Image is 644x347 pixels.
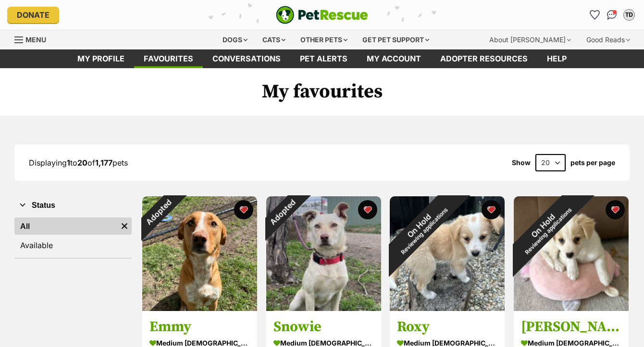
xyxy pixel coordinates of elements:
[537,49,576,68] a: Help
[580,30,637,49] div: Good Reads
[483,30,578,49] div: About [PERSON_NAME]
[134,49,203,68] a: Favourites
[14,237,132,254] a: Available
[29,158,128,168] span: Displaying to of pets
[14,199,132,212] button: Status
[357,49,431,68] a: My account
[604,7,619,23] a: Conversations
[14,30,53,48] a: Menu
[587,7,637,23] ul: Account quick links
[482,200,501,219] button: favourite
[358,200,377,219] button: favourite
[290,49,357,68] a: Pet alerts
[273,318,374,336] h3: Snowie
[142,303,257,313] a: Adopted
[266,196,381,311] img: Snowie
[512,159,531,167] span: Show
[524,206,573,256] span: Reviewing applications
[356,30,436,49] div: Get pet support
[266,303,381,313] a: Adopted
[390,303,505,313] a: On HoldReviewing applications
[521,318,621,336] h3: [PERSON_NAME]
[234,200,253,219] button: favourite
[431,49,537,68] a: Adopter resources
[276,6,368,24] a: PetRescue
[142,196,257,311] img: Emmy
[400,206,449,256] span: Reviewing applications
[294,30,354,49] div: Other pets
[254,184,311,241] div: Adopted
[276,6,368,24] img: logo-e224e6f780fb5917bec1dbf3a21bbac754714ae5b6737aabdf751b685950b380.svg
[570,159,615,167] label: pets per page
[7,7,59,23] a: Donate
[149,318,250,336] h3: Emmy
[117,217,132,235] a: Remove filter
[621,7,637,23] button: My account
[256,30,292,49] div: Cats
[14,217,117,235] a: All
[587,7,602,23] a: Favourites
[369,175,475,281] div: On Hold
[67,158,70,168] strong: 1
[68,49,134,68] a: My profile
[493,175,599,281] div: On Hold
[397,318,497,336] h3: Roxy
[95,158,112,168] strong: 1,177
[216,30,254,49] div: Dogs
[607,10,617,20] img: chat-41dd97257d64d25036548639549fe6c8038ab92f7586957e7f3b1b290dea8141.svg
[606,200,625,219] button: favourite
[14,215,132,258] div: Status
[77,158,87,168] strong: 20
[514,303,629,313] a: On HoldReviewing applications
[130,184,187,241] div: Adopted
[624,10,634,20] div: TD
[203,49,290,68] a: conversations
[25,36,46,44] span: Menu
